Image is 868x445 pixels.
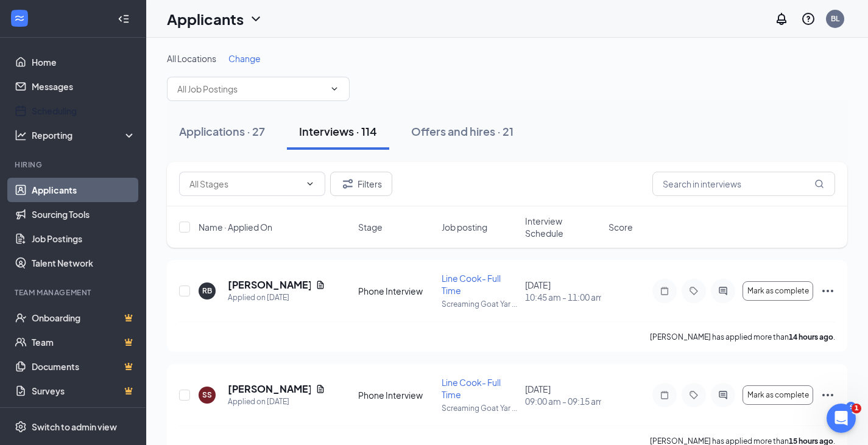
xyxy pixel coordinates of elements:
[442,273,501,296] span: Line Cook- Full Time
[330,84,339,94] svg: ChevronDown
[118,13,130,25] svg: Collapse
[32,99,136,123] a: Scheduling
[228,53,261,64] span: Change
[316,384,325,394] svg: Document
[609,221,633,233] span: Score
[411,124,513,139] div: Offers and hires · 21
[716,286,730,296] svg: ActiveChat
[827,404,856,433] iframe: Intercom live chat
[747,391,809,399] span: Mark as complete
[340,177,355,191] svg: Filter
[650,332,835,342] p: [PERSON_NAME] has applied more than .
[831,13,839,24] div: BL
[32,330,136,354] a: TeamCrown
[189,177,300,191] input: All Stages
[814,179,824,189] svg: MagnifyingGlass
[32,74,136,99] a: Messages
[13,12,26,24] svg: WorkstreamLogo
[686,390,701,400] svg: Tag
[32,50,136,74] a: Home
[525,279,601,303] div: [DATE]
[32,251,136,275] a: Talent Network
[743,385,813,405] button: Mark as complete
[167,53,216,64] span: All Locations
[657,286,672,296] svg: Note
[15,287,133,298] div: Team Management
[801,12,816,26] svg: QuestionInfo
[32,354,136,379] a: DocumentsCrown
[167,9,244,29] h1: Applicants
[249,12,263,26] svg: ChevronDown
[32,129,136,141] div: Reporting
[525,395,601,407] span: 09:00 am - 09:15 am
[820,284,835,298] svg: Ellipses
[442,221,487,233] span: Job posting
[686,286,701,296] svg: Tag
[305,179,315,189] svg: ChevronDown
[657,390,672,400] svg: Note
[442,403,518,413] p: Screaming Goat Yar ...
[442,377,501,400] span: Line Cook- Full Time
[652,172,835,196] input: Search in interviews
[202,390,212,400] div: SS
[32,379,136,403] a: SurveysCrown
[15,159,133,170] div: Hiring
[228,292,325,304] div: Applied on [DATE]
[358,221,383,233] span: Stage
[15,421,27,433] svg: Settings
[358,389,434,401] div: Phone Interview
[228,278,311,292] h5: [PERSON_NAME]
[177,82,325,96] input: All Job Postings
[716,390,730,400] svg: ActiveChat
[743,281,813,301] button: Mark as complete
[228,382,311,396] h5: [PERSON_NAME]
[179,124,265,139] div: Applications · 27
[525,215,601,239] span: Interview Schedule
[789,332,833,342] b: 14 hours ago
[747,287,809,295] span: Mark as complete
[316,280,325,290] svg: Document
[299,124,377,139] div: Interviews · 114
[228,396,325,408] div: Applied on [DATE]
[846,402,856,412] div: 6
[199,221,272,233] span: Name · Applied On
[32,306,136,330] a: OnboardingCrown
[442,299,518,309] p: Screaming Goat Yar ...
[32,178,136,202] a: Applicants
[525,383,601,407] div: [DATE]
[852,404,861,413] span: 1
[32,202,136,226] a: Sourcing Tools
[32,421,117,433] div: Switch to admin view
[358,285,434,297] div: Phone Interview
[15,129,27,141] svg: Analysis
[330,172,392,196] button: Filter Filters
[202,286,212,296] div: RB
[525,291,601,303] span: 10:45 am - 11:00 am
[32,226,136,251] a: Job Postings
[774,12,789,26] svg: Notifications
[820,388,835,402] svg: Ellipses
